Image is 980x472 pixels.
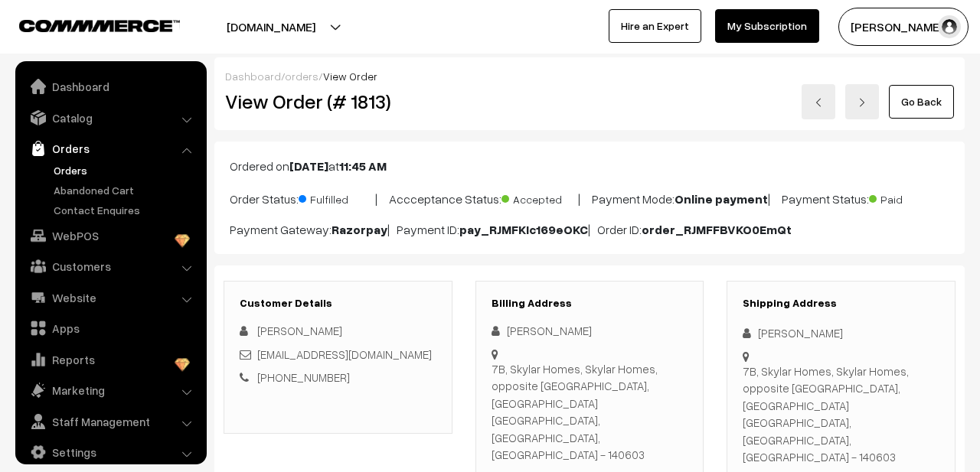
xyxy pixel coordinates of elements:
[19,135,201,162] a: Orders
[299,187,375,207] span: Fulfilled
[240,297,436,310] h3: Customer Details
[857,98,867,107] img: right-arrow.png
[257,324,342,337] span: [PERSON_NAME]
[332,222,387,237] b: Razorpay
[339,158,387,174] b: 11:45 AM
[19,408,201,435] a: Staff Management
[230,220,949,239] p: Payment Gateway: | Payment ID: | Order ID:
[50,162,201,178] a: Orders
[19,15,153,34] a: COMMMERCE
[225,90,452,113] h2: View Order (# 1813)
[675,191,768,207] b: Online payment
[50,182,201,198] a: Abandoned Cart
[743,297,939,310] h3: Shipping Address
[501,187,578,207] span: Accepted
[459,222,588,237] b: pay_RJMFKIc169eOKC
[289,158,328,174] b: [DATE]
[889,85,954,119] a: Go Back
[715,9,819,43] a: My Subscription
[323,70,377,83] span: View Order
[19,222,201,249] a: WebPOS
[814,98,823,107] img: left-arrow.png
[19,314,201,342] a: Apps
[609,9,701,43] a: Hire an Expert
[938,15,961,38] img: user
[492,360,688,464] div: 7B, Skylar Homes, Skylar Homes, opposite [GEOGRAPHIC_DATA], [GEOGRAPHIC_DATA] [GEOGRAPHIC_DATA], ...
[492,322,688,340] div: [PERSON_NAME]
[492,297,688,310] h3: Billing Address
[257,370,350,384] a: [PHONE_NUMBER]
[642,222,792,237] b: order_RJMFFBVKO0EmQt
[230,187,949,208] p: Order Status: | Accceptance Status: | Payment Mode: | Payment Status:
[869,187,946,207] span: Paid
[19,284,201,311] a: Website
[19,346,201,373] a: Reports
[838,8,969,46] button: [PERSON_NAME]…
[19,104,201,132] a: Catalog
[225,70,281,83] a: Dashboard
[19,252,201,280] a: Customers
[19,20,180,31] img: COMMMERCE
[257,347,432,361] a: [EMAIL_ADDRESS][DOMAIN_NAME]
[173,8,369,46] button: [DOMAIN_NAME]
[743,324,939,342] div: [PERSON_NAME]
[19,73,201,100] a: Dashboard
[743,363,939,466] div: 7B, Skylar Homes, Skylar Homes, opposite [GEOGRAPHIC_DATA], [GEOGRAPHIC_DATA] [GEOGRAPHIC_DATA], ...
[19,376,201,404] a: Marketing
[285,70,318,83] a: orders
[50,202,201,218] a: Contact Enquires
[19,438,201,466] a: Settings
[230,157,949,175] p: Ordered on at
[225,68,954,84] div: / /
